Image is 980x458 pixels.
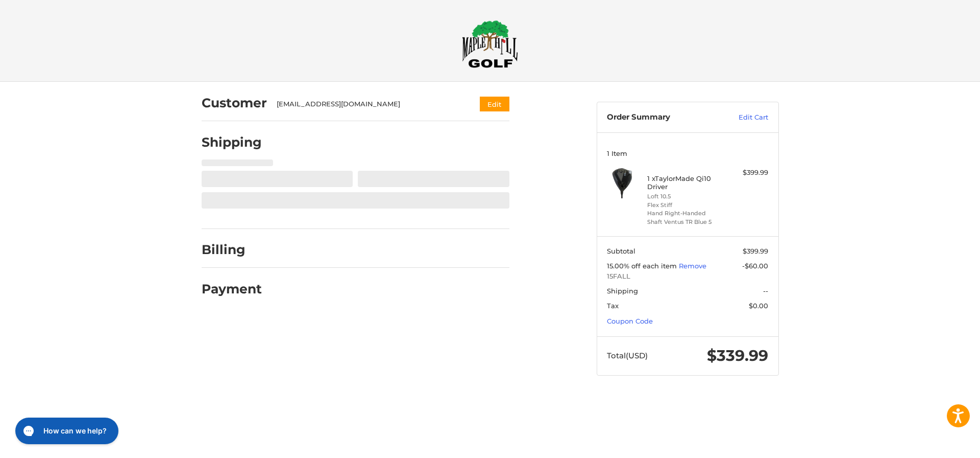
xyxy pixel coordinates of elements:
h2: Payment [202,281,262,297]
li: Hand Right-Handed [647,209,725,218]
li: Shaft Ventus TR Blue 5 [647,218,725,226]
iframe: Gorgias live chat messenger [10,414,121,448]
a: Remove [679,262,706,270]
h2: Customer [202,95,267,111]
span: -- [763,287,768,295]
button: Edit [480,97,509,111]
span: -$60.00 [742,262,768,270]
span: $0.00 [749,302,768,310]
h2: Billing [202,242,261,258]
h2: Shipping [202,134,262,150]
span: 15FALL [607,271,768,282]
div: [EMAIL_ADDRESS][DOMAIN_NAME] [277,99,460,109]
span: $339.99 [707,346,768,365]
li: Flex Stiff [647,201,725,210]
span: Tax [607,302,619,310]
li: Loft 10.5 [647,192,725,201]
a: Coupon Code [607,317,653,325]
h3: 1 Item [607,149,768,157]
img: Maple Hill Golf [462,20,518,68]
div: $399.99 [728,168,768,178]
span: Total (USD) [607,351,648,360]
span: Shipping [607,287,638,295]
span: $399.99 [743,247,768,255]
span: 15.00% off each item [607,262,679,270]
a: Edit Cart [717,112,768,123]
span: Subtotal [607,247,635,255]
h3: Order Summary [607,112,717,123]
h4: 1 x TaylorMade Qi10 Driver [647,174,725,191]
